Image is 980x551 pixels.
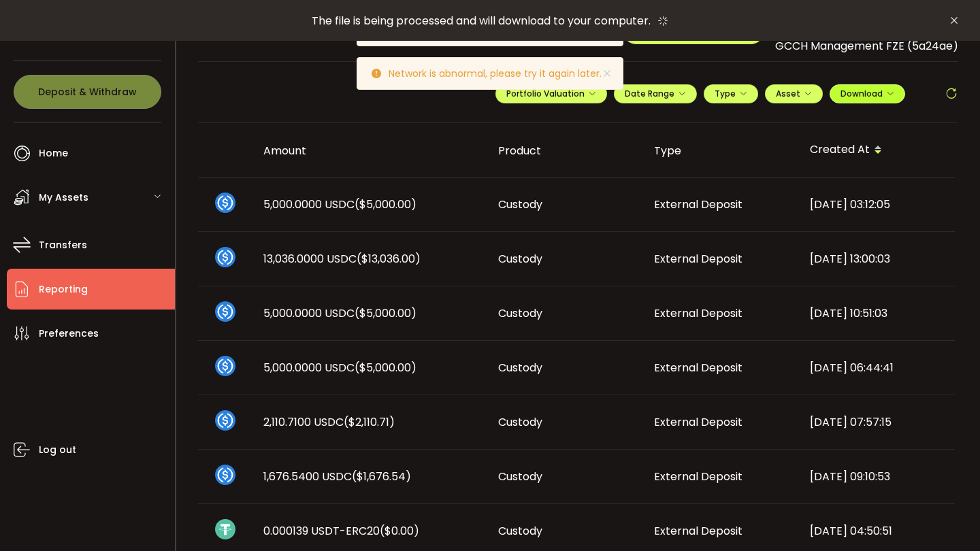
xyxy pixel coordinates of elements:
span: Home [39,144,68,163]
span: Custody [498,469,542,484]
span: ($5,000.00) [355,305,416,321]
button: Type [704,84,758,103]
iframe: Chat Widget [912,486,980,551]
span: External Deposit [654,414,742,430]
span: My Assets [39,188,88,207]
span: External Deposit [654,523,742,539]
span: GCCH Management FZE (5a24ae) [775,38,958,54]
span: 5,000.0000 USDC [263,360,416,375]
span: External Deposit [654,197,742,212]
img: usdc_portfolio.svg [215,193,235,213]
span: External Deposit [654,251,742,267]
span: Date Range [625,88,686,99]
span: Deposit & Withdraw [38,87,137,97]
div: [DATE] 06:44:41 [799,360,955,375]
div: [DATE] 10:51:03 [799,305,955,321]
div: [DATE] 13:00:03 [799,251,955,267]
span: ($5,000.00) [355,197,416,212]
button: Asset [765,84,823,103]
span: Custody [498,197,542,212]
img: usdc_portfolio.svg [215,247,235,267]
span: External Deposit [654,360,742,375]
img: usdc_portfolio.svg [215,301,235,322]
span: 5,000.0000 USDC [263,197,416,212]
button: Portfolio Valuation [495,84,607,103]
button: Deposit & Withdraw [14,75,161,109]
span: Asset [776,88,800,99]
span: 0.000139 USDT-ERC20 [263,523,419,539]
span: Custody [498,414,542,430]
span: Reporting [39,280,88,299]
div: Product [487,143,643,158]
span: 2,110.7100 USDC [263,414,395,430]
span: Log out [39,440,76,460]
img: usdc_portfolio.svg [215,356,235,376]
img: usdc_portfolio.svg [215,410,235,431]
span: ($0.00) [380,523,419,539]
span: Custody [498,305,542,321]
div: Amount [252,143,487,158]
span: The file is being processed and will download to your computer. [312,13,651,29]
span: Download [840,88,894,99]
span: Portfolio Valuation [506,88,596,99]
div: Type [643,143,799,158]
div: [DATE] 07:57:15 [799,414,955,430]
p: Network is abnormal, please try it again later. [389,69,612,78]
span: Custody [498,360,542,375]
div: Created At [799,139,955,162]
button: Date Range [614,84,697,103]
button: Download [830,84,905,103]
span: External Deposit [654,305,742,321]
span: Transfers [39,235,87,255]
div: [DATE] 09:10:53 [799,469,955,484]
img: usdt_portfolio.svg [215,519,235,539]
span: Custody [498,523,542,539]
span: 5,000.0000 USDC [263,305,416,321]
span: ($1,676.54) [352,469,411,484]
span: Preferences [39,324,99,344]
span: Custody [498,251,542,267]
span: ($13,036.00) [357,251,421,267]
span: External Deposit [654,469,742,484]
span: ($5,000.00) [355,360,416,375]
div: [DATE] 03:12:05 [799,197,955,212]
span: 1,676.5400 USDC [263,469,411,484]
span: Type [715,88,747,99]
img: usdc_portfolio.svg [215,465,235,485]
span: 13,036.0000 USDC [263,251,421,267]
span: ($2,110.71) [344,414,395,430]
div: [DATE] 04:50:51 [799,523,955,539]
